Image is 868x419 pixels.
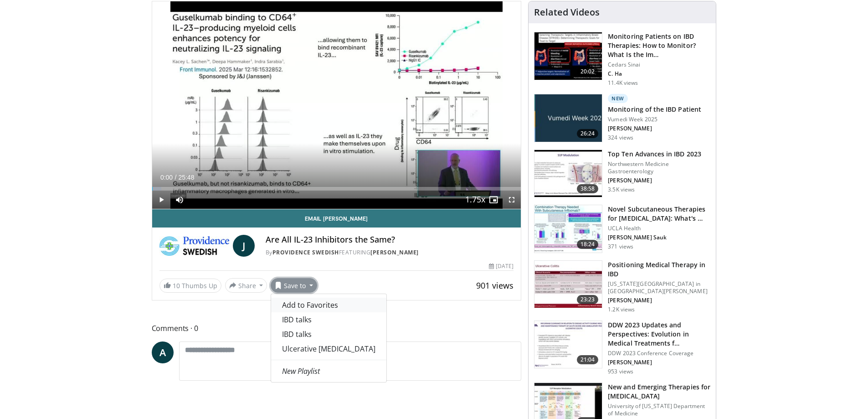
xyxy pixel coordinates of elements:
span: Add to Favorites [282,300,338,310]
img: 9038001f-6d8e-4e66-8e57-b14719f658dc.150x105_q85_crop-smart_upscale.jpg [534,261,602,308]
p: [PERSON_NAME] [608,125,701,132]
p: Cedars Sinai [608,61,710,68]
span: 10 [173,281,180,290]
p: 3.5K views [608,186,635,193]
p: [PERSON_NAME] Sauk [608,234,710,241]
a: 10 Thumbs Up [159,279,221,293]
p: 953 views [608,368,633,375]
h4: Are All IL-23 Inhibitors the Same? [266,235,514,245]
span: 0:00 [160,174,173,181]
p: 11.4K views [608,79,638,87]
span: 901 views [476,280,514,291]
h3: Novel Subcutaneous Therapies for [MEDICAL_DATA]: What's … [608,205,710,223]
p: UCLA Health [608,225,710,232]
p: [US_STATE][GEOGRAPHIC_DATA] in [GEOGRAPHIC_DATA][PERSON_NAME] [608,280,710,295]
span: 21:04 [577,355,599,364]
span: 18:24 [577,240,599,249]
span: 26:24 [577,129,599,138]
p: Northwestern Medicine Gastroenterology [608,160,710,175]
p: New [608,94,628,103]
button: Enable picture-in-picture mode [484,191,503,209]
h3: Top Ten Advances in IBD 2023 [608,150,710,159]
button: Mute [170,191,189,209]
img: Providence Swedish [159,235,229,257]
a: 20:02 Monitoring Patients on IBD Therapies: How to Monitor? What Is the Im… Cedars Sinai C. Ha 11... [534,32,710,87]
button: Share [225,278,267,293]
p: University of [US_STATE] Department of Medicine [608,403,710,417]
h3: Positioning Medical Therapy in IBD [608,260,710,279]
h3: DDW 2023 Updates and Perspectives: Evolution in Medical Treatments f… [608,321,710,348]
a: [PERSON_NAME] [370,248,419,256]
a: 26:24 New Monitoring of the IBD Patient Vumedi Week 2025 [PERSON_NAME] 324 views [534,94,710,142]
p: 324 views [608,134,633,141]
h3: Monitoring of the IBD Patient [608,105,701,114]
span: 38:58 [577,184,599,193]
img: 23df1065-8a51-4b40-979e-e63160f64f95.150x105_q85_crop-smart_upscale.jpg [534,321,602,368]
img: 1cae00d2-7872-40b8-a62d-2abaa5df9c20.jpg.150x105_q85_crop-smart_upscale.jpg [534,94,602,142]
span: 23:23 [577,295,599,304]
p: Vumedi Week 2025 [608,116,701,123]
em: New Playlist [282,366,320,376]
img: 609225da-72ea-422a-b68c-0f05c1f2df47.150x105_q85_crop-smart_upscale.jpg [534,32,602,80]
a: IBD talks [271,327,386,341]
span: Comments 0 [152,322,522,334]
p: [PERSON_NAME] [608,359,710,366]
p: C. Ha [608,70,710,78]
a: Add to Favorites [271,298,386,312]
button: Playback Rate [466,191,484,209]
p: [PERSON_NAME] [608,177,710,184]
a: Providence Swedish [272,248,339,256]
img: 741871df-6ee3-4ee0-bfa7-8a5f5601d263.150x105_q85_crop-smart_upscale.jpg [534,205,602,253]
p: DDW 2023 Conference Coverage [608,350,710,357]
p: [PERSON_NAME] [608,297,710,304]
button: Play [152,191,170,209]
span: 20:02 [577,67,599,76]
div: By FEATURING [266,248,514,257]
a: New Playlist [271,364,386,378]
span: 25:48 [178,174,194,181]
a: 38:58 Top Ten Advances in IBD 2023 Northwestern Medicine Gastroenterology [PERSON_NAME] 3.5K views [534,150,710,198]
a: 23:23 Positioning Medical Therapy in IBD [US_STATE][GEOGRAPHIC_DATA] in [GEOGRAPHIC_DATA][PERSON_... [534,260,710,313]
a: 21:04 DDW 2023 Updates and Perspectives: Evolution in Medical Treatments f… DDW 2023 Conference C... [534,321,710,375]
a: A [152,341,174,363]
p: 1.2K views [608,306,635,313]
h3: New and Emerging Therapies for [MEDICAL_DATA] [608,383,710,401]
a: J [233,235,255,257]
div: Progress Bar [152,187,521,191]
a: IBD talks [271,312,386,327]
h4: Related Videos [534,7,600,18]
span: / [175,174,177,181]
a: Email [PERSON_NAME] [152,209,521,228]
img: 2f51e707-cd8d-4a31-8e3f-f47d06a7faca.150x105_q85_crop-smart_upscale.jpg [534,150,602,197]
p: 371 views [608,243,633,250]
a: Ulcerative [MEDICAL_DATA] [271,341,386,356]
video-js: Video Player [152,1,521,209]
a: 18:24 Novel Subcutaneous Therapies for [MEDICAL_DATA]: What's … UCLA Health [PERSON_NAME] Sauk 37... [534,205,710,253]
button: Fullscreen [503,191,521,209]
h3: Monitoring Patients on IBD Therapies: How to Monitor? What Is the Im… [608,32,710,59]
div: [DATE] [489,262,514,270]
button: Save to [271,278,317,293]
